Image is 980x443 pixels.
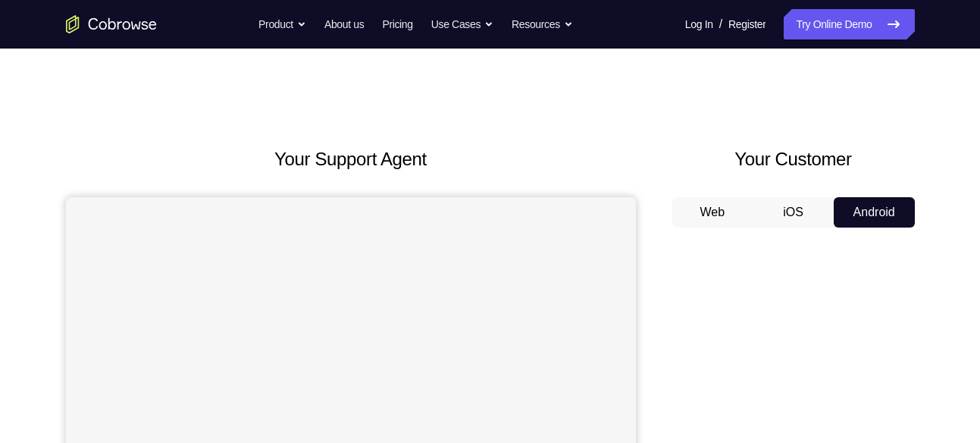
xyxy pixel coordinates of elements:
a: Log In [685,9,713,39]
a: Pricing [382,9,412,39]
span: / [719,15,722,33]
button: Resources [512,9,573,39]
a: Go to the home page [66,15,157,33]
a: Register [728,9,766,39]
button: Android [834,197,915,228]
button: Web [672,197,753,228]
button: Product [258,9,306,39]
h2: Your Support Agent [66,146,636,173]
button: iOS [753,197,834,228]
a: Try Online Demo [784,9,914,39]
a: About us [324,9,364,39]
button: Use Cases [431,9,493,39]
h2: Your Customer [672,146,915,173]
